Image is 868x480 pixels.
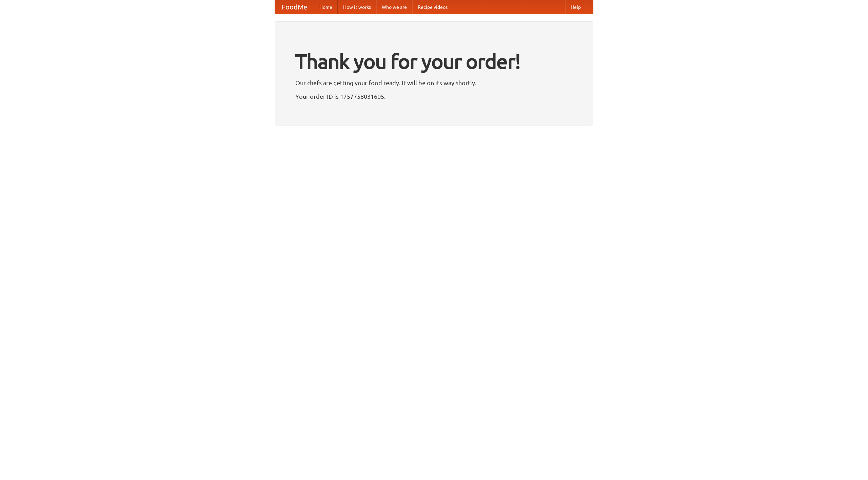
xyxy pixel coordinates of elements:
p: Our chefs are getting your food ready. It will be on its way shortly. [295,78,573,88]
a: Home [314,0,338,14]
a: How it works [338,0,376,14]
p: Your order ID is 1757758031605. [295,91,573,101]
a: Help [565,0,586,14]
a: FoodMe [275,0,314,14]
a: Who we are [376,0,412,14]
a: Recipe videos [412,0,453,14]
h1: Thank you for your order! [295,45,573,78]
